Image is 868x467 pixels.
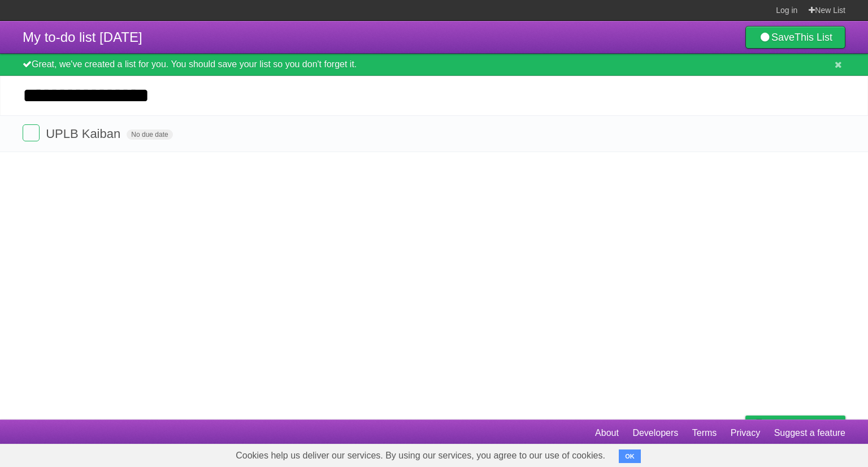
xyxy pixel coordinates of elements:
[127,129,172,140] span: No due date
[619,449,641,463] button: OK
[751,416,766,435] img: Buy me a coffee
[23,124,40,141] label: Done
[692,422,717,444] a: Terms
[224,444,617,467] span: Cookies help us deliver our services. By using our services, you agree to our use of cookies.
[769,416,840,436] span: Buy me a coffee
[731,422,760,444] a: Privacy
[23,29,142,45] span: My to-do list [DATE]
[745,416,845,436] a: Buy me a coffee
[745,26,845,49] a: SaveThis List
[595,422,619,444] a: About
[46,127,123,141] span: UPLB Kaiban
[795,32,832,43] b: This List
[632,422,678,444] a: Developers
[774,422,845,444] a: Suggest a feature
